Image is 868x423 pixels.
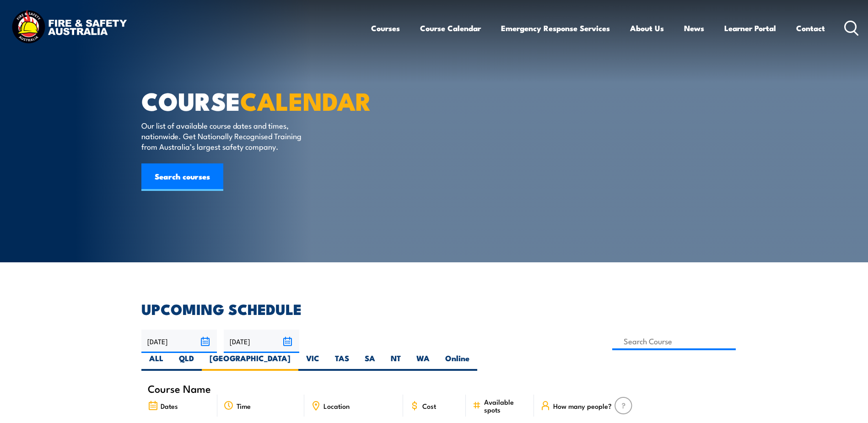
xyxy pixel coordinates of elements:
[553,402,612,410] span: How many people?
[612,332,736,350] input: Search Course
[141,353,171,371] label: ALL
[383,353,409,371] label: NT
[371,16,400,40] a: Courses
[484,398,528,413] span: Available spots
[422,402,436,410] span: Cost
[684,16,704,40] a: News
[501,16,610,40] a: Emergency Response Services
[141,120,308,152] p: Our list of available course dates and times, nationwide. Get Nationally Recognised Training from...
[141,90,367,111] h1: COURSE
[237,402,251,410] span: Time
[630,16,664,40] a: About Us
[420,16,481,40] a: Course Calendar
[724,16,776,40] a: Learner Portal
[796,16,825,40] a: Contact
[141,163,223,191] a: Search courses
[409,353,437,371] label: WA
[323,402,350,410] span: Location
[141,302,727,315] h2: UPCOMING SCHEDULE
[148,385,211,392] span: Course Name
[327,353,357,371] label: TAS
[240,81,372,119] strong: CALENDAR
[161,402,178,410] span: Dates
[298,353,327,371] label: VIC
[224,330,299,353] input: To date
[171,353,202,371] label: QLD
[357,353,383,371] label: SA
[437,353,477,371] label: Online
[202,353,298,371] label: [GEOGRAPHIC_DATA]
[141,330,217,353] input: From date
